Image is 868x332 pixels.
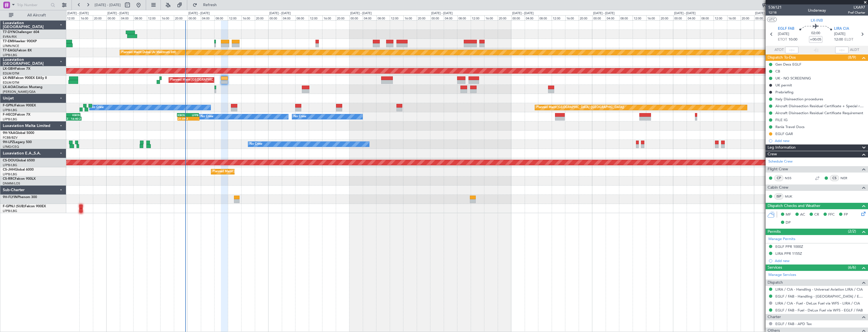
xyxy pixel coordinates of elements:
[536,103,624,112] div: Planned Maint [GEOGRAPHIC_DATA] ([GEOGRAPHIC_DATA])
[785,176,797,181] a: NSS
[147,15,161,20] div: 12:00
[309,15,322,20] div: 12:00
[727,15,741,20] div: 16:00
[3,40,14,43] span: T7-EMI
[768,272,796,278] a: Manage Services
[565,15,579,20] div: 16:00
[775,76,811,81] div: UK - NO SCREENING
[268,15,282,20] div: 00:00
[3,31,15,34] span: T7-DYN
[512,11,534,16] div: [DATE] - [DATE]
[538,15,552,20] div: 08:00
[834,26,849,32] span: LIRA CIA
[3,181,20,186] a: DNMM/LOS
[3,90,36,94] a: [PERSON_NAME]/QSA
[336,15,349,20] div: 20:00
[775,308,863,313] a: EGLF / FAB - Fuel - DeLux Fuel via WFS - EGLF / FAB
[848,4,865,10] span: LXA97
[3,76,47,80] a: LX-INBFalcon 900EX EASy II
[417,15,430,20] div: 20:00
[228,15,241,20] div: 12:00
[646,15,660,20] div: 16:00
[775,321,812,326] a: EGLF / FAB - APD Tax
[3,159,35,162] a: CS-DOUGlobal 6500
[848,10,865,15] span: Pref Charter
[673,15,687,20] div: 00:00
[775,69,780,74] div: CB
[619,15,633,20] div: 08:00
[269,11,291,16] div: [DATE] - [DATE]
[768,203,820,209] span: Dispatch Checks and Weather
[120,15,134,20] div: 04:00
[768,279,783,286] span: Dispatch
[785,194,797,199] a: MUK
[768,236,795,242] a: Manage Permits
[768,151,777,158] span: Crew
[3,104,36,107] a: F-GPNJFalcon 900EX
[403,15,417,20] div: 16:00
[3,196,18,199] span: 9H-FLYIN
[93,15,107,20] div: 20:00
[66,15,80,20] div: 12:00
[3,131,34,135] a: 9H-YAAGlobal 5000
[3,76,14,80] span: LX-INB
[322,15,336,20] div: 16:00
[775,104,865,108] div: Aircraft Disinsection Residual Certificate + Special request
[687,15,700,20] div: 04:00
[3,159,16,162] span: CS-DOU
[775,287,863,292] a: LIRA / CIA - Handling - Universal Aviation LIRA / CIA
[177,113,188,117] div: KBOS
[198,3,222,7] span: Refresh
[768,10,782,15] span: 12/18
[91,103,104,112] div: No Crew
[3,31,39,34] a: T7-DYNChallenger 604
[768,166,788,173] span: Flight Crew
[3,104,15,107] span: F-GPNJ
[3,172,17,176] a: LFPB/LBG
[3,86,43,89] a: LX-AOACitation Mustang
[844,37,853,43] span: ELDT
[814,212,819,218] span: CR
[444,15,457,20] div: 04:00
[107,15,120,20] div: 00:00
[768,159,793,164] a: Schedule Crew
[294,113,306,121] div: No Crew
[660,15,673,20] div: 20:00
[778,37,787,43] span: ETOT
[484,15,498,20] div: 16:00
[498,15,511,20] div: 20:00
[213,168,300,176] div: Planned Maint [GEOGRAPHIC_DATA] ([GEOGRAPHIC_DATA])
[3,141,14,144] span: 9H-LPZ
[778,26,794,32] span: EGLF FAB
[250,140,262,148] div: No Crew
[840,176,853,181] a: NER
[834,37,843,43] span: 12:00
[80,15,93,20] div: 16:00
[3,67,15,71] span: LX-GBH
[188,113,198,117] div: LFPB
[3,117,17,121] a: LFPB/LBG
[775,251,802,256] div: LIRA PPR 1155Z
[70,117,81,120] div: 16:40 Z
[471,15,484,20] div: 12:00
[178,117,188,120] div: 21:09 Z
[775,97,823,101] div: Italy Disinsection procedures
[3,145,19,149] a: LFMD/CEQ
[775,131,793,136] div: EGLF GAR
[95,3,121,8] span: [DATE] - [DATE]
[834,31,845,37] span: [DATE]
[700,15,714,20] div: 08:00
[3,196,37,199] a: 9H-FLYINPhenom 300
[775,118,788,122] div: FILE IG
[214,15,228,20] div: 08:00
[800,212,805,218] span: AC
[844,212,848,218] span: FP
[3,177,36,181] a: CS-RRCFalcon 900LX
[786,220,791,226] span: DP
[3,44,19,48] a: LFMN/NCE
[775,47,784,53] span: ATOT
[17,1,49,9] input: Trip Number
[785,47,798,53] input: --:--
[241,15,255,20] div: 16:00
[768,229,781,235] span: Permits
